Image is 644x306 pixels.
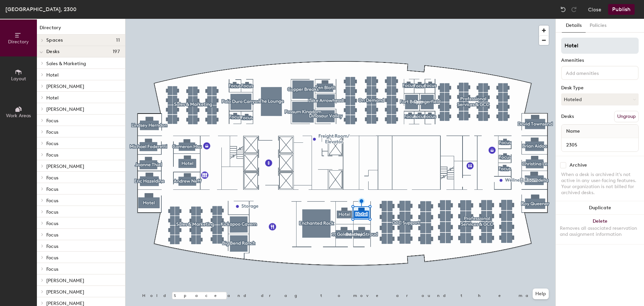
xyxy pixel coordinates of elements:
span: Hotel [46,95,59,101]
span: [PERSON_NAME] [46,164,84,169]
span: Focus [46,255,58,261]
div: When a desk is archived it's not active in any user-facing features. Your organization is not bil... [561,172,639,196]
button: DeleteRemoves all associated reservation and assignment information [556,215,644,244]
span: Spaces [46,38,63,43]
span: Hotel [46,72,59,78]
span: Focus [46,118,58,124]
div: Removes all associated reservation and assignment information [560,225,640,237]
span: Work Areas [6,113,31,119]
button: Details [562,19,586,33]
span: Directory [8,39,29,45]
div: Archive [570,163,587,168]
span: Layout [11,76,26,82]
span: Focus [46,175,58,181]
img: Undo [560,6,567,13]
button: Close [588,4,601,15]
div: Desks [561,114,574,119]
span: Focus [46,221,58,226]
span: Focus [46,198,58,204]
h1: Directory [37,24,125,35]
button: Publish [608,4,635,15]
span: Sales & Marketing [46,61,86,67]
span: [PERSON_NAME] [46,106,84,112]
input: Add amenities [565,69,625,77]
span: [PERSON_NAME] [46,84,84,89]
span: [PERSON_NAME] [46,278,84,283]
span: Focus [46,141,58,146]
span: Focus [46,232,58,238]
span: Focus [46,266,58,272]
button: Ungroup [614,111,639,122]
div: Amenities [561,58,639,63]
button: Duplicate [556,201,644,215]
img: Redo [571,6,577,13]
button: Policies [586,19,610,33]
input: Unnamed desk [563,140,637,149]
button: Help [533,289,549,299]
div: [GEOGRAPHIC_DATA], 2300 [5,5,76,13]
span: 11 [116,38,120,43]
span: 197 [113,49,120,54]
span: Name [563,125,583,137]
span: Focus [46,209,58,215]
span: Desks [46,49,59,54]
span: Focus [46,186,58,192]
span: [PERSON_NAME] [46,289,84,295]
span: Focus [46,129,58,135]
span: Focus [46,152,58,158]
div: Desk Type [561,85,639,91]
button: Hoteled [561,93,639,105]
span: Focus [46,244,58,249]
